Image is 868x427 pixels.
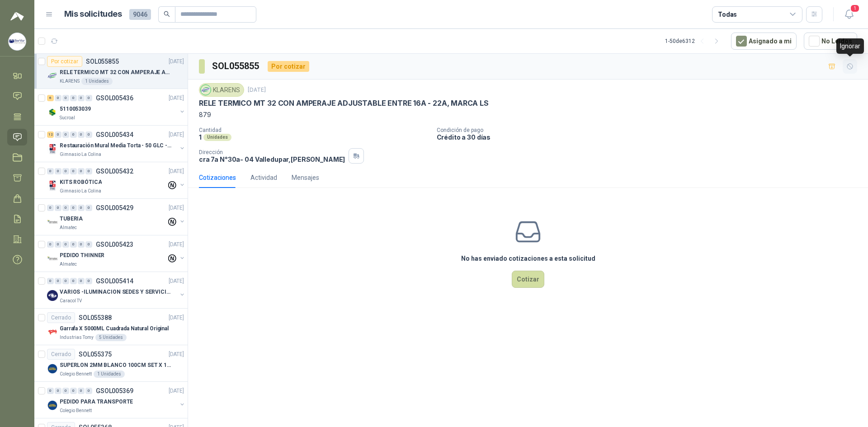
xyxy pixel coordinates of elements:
[47,241,54,248] div: 0
[47,312,75,323] div: Cerrado
[850,4,860,13] span: 1
[169,350,184,359] p: [DATE]
[60,251,104,260] p: PEDIDO THINNER
[47,363,58,374] img: Company Logo
[70,95,77,101] div: 0
[9,33,26,50] img: Company Logo
[169,240,184,249] p: [DATE]
[60,407,92,414] p: Colegio Bennett
[34,345,188,382] a: CerradoSOL055375[DATE] Company LogoSUPERLON 2MM BLANCO 100CM SET X 150 METROSColegio Bennett1 Uni...
[47,385,186,414] a: 0 0 0 0 0 0 GSOL005369[DATE] Company LogoPEDIDO PARA TRANSPORTEColegio Bennett
[47,253,58,264] img: Company Logo
[437,127,864,133] p: Condición de pago
[78,388,85,394] div: 0
[47,93,186,122] a: 6 0 0 0 0 0 GSOL005436[DATE] Company Logo5110053039Sucroal
[70,388,77,394] div: 0
[47,217,58,228] img: Company Logo
[62,95,69,101] div: 0
[47,166,186,195] a: 0 0 0 0 0 0 GSOL005432[DATE] Company LogoKITS ROBÓTICAGimnasio La Colina
[47,278,54,284] div: 0
[201,85,211,95] img: Company Logo
[96,278,133,284] p: GSOL005414
[199,99,489,108] p: RELE TERMICO MT 32 CON AMPERAJE ADJUSTABLE ENTRE 16A - 22A, MARCA LS
[248,86,266,94] p: [DATE]
[169,131,184,139] p: [DATE]
[62,168,69,174] div: 0
[60,215,83,223] p: TUBERIA
[85,95,92,101] div: 0
[292,173,319,183] div: Mensajes
[250,173,277,183] div: Actividad
[62,241,69,248] div: 0
[85,205,92,211] div: 0
[78,131,85,138] div: 0
[62,205,69,211] div: 0
[70,131,77,138] div: 0
[55,95,61,101] div: 0
[60,398,133,406] p: PEDIDO PARA TRANSPORTE
[60,68,172,77] p: RELE TERMICO MT 32 CON AMPERAJE ADJUSTABLE ENTRE 16A - 22A, MARCA LS
[85,278,92,284] div: 0
[55,168,61,174] div: 0
[212,59,260,73] h3: SOL055855
[47,95,54,101] div: 6
[512,271,544,288] button: Cotizar
[70,278,77,284] div: 0
[86,58,119,65] p: SOL055855
[47,131,54,138] div: 12
[47,205,54,211] div: 0
[96,205,133,211] p: GSOL005429
[78,168,85,174] div: 0
[55,278,61,284] div: 0
[96,95,133,101] p: GSOL005436
[10,11,24,22] img: Logo peakr
[60,371,92,378] p: Colegio Bennett
[60,334,94,341] p: Industrias Tomy
[203,134,231,141] div: Unidades
[665,34,724,48] div: 1 - 50 de 6312
[62,278,69,284] div: 0
[78,241,85,248] div: 0
[47,239,186,268] a: 0 0 0 0 0 0 GSOL005423[DATE] Company LogoPEDIDO THINNERAlmatec
[79,351,112,357] p: SOL055375
[85,168,92,174] div: 0
[55,131,61,138] div: 0
[47,144,58,155] img: Company Logo
[78,278,85,284] div: 0
[34,52,188,89] a: Por cotizarSOL055855[DATE] Company LogoRELE TERMICO MT 32 CON AMPERAJE ADJUSTABLE ENTRE 16A - 22A...
[47,349,75,360] div: Cerrado
[55,205,61,211] div: 0
[47,168,54,174] div: 0
[34,309,188,345] a: CerradoSOL055388[DATE] Company LogoGarrafa X 5000ML Cuadrada Natural OriginalIndustrias Tomy5 Uni...
[129,9,151,20] span: 9046
[169,314,184,322] p: [DATE]
[47,202,186,231] a: 0 0 0 0 0 0 GSOL005429[DATE] Company LogoTUBERIAAlmatec
[60,78,80,85] p: KLARENS
[836,38,864,54] div: Ignorar
[85,388,92,394] div: 0
[199,110,857,120] p: 879
[47,70,58,81] img: Company Logo
[79,314,112,321] p: SOL055388
[70,241,77,248] div: 0
[461,253,595,263] h3: No has enviado cotizaciones a esta solicitud
[96,241,133,248] p: GSOL005423
[60,105,91,113] p: 5110053039
[62,131,69,138] div: 0
[47,107,58,118] img: Company Logo
[96,131,133,138] p: GSOL005434
[60,324,169,333] p: Garrafa X 5000ML Cuadrada Natural Original
[60,288,172,296] p: VARIOS -ILUMINACION SEDES Y SERVICIOS
[169,387,184,395] p: [DATE]
[199,149,345,155] p: Dirección
[169,204,184,212] p: [DATE]
[60,188,101,195] p: Gimnasio La Colina
[169,167,184,176] p: [DATE]
[47,129,186,158] a: 12 0 0 0 0 0 GSOL005434[DATE] Company LogoRestauración Mural Media Torta - 50 GLC - URGENTEGimnas...
[78,95,85,101] div: 0
[60,151,101,158] p: Gimnasio La Colina
[199,83,244,97] div: KLARENS
[47,290,58,301] img: Company Logo
[47,276,186,305] a: 0 0 0 0 0 0 GSOL005414[DATE] Company LogoVARIOS -ILUMINACION SEDES Y SERVICIOSCaracol TV
[60,114,75,122] p: Sucroal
